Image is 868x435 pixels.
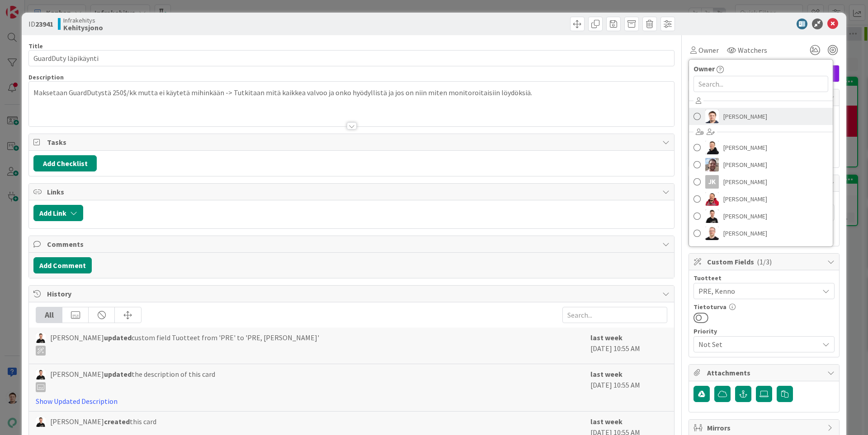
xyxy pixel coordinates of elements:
[63,17,103,24] span: Infrakehitys
[698,286,819,296] span: PRE, Kenno
[36,307,62,323] div: All
[705,227,719,240] img: LL
[47,137,658,148] span: Tasks
[590,369,667,407] div: [DATE] 10:55 AM
[104,333,132,342] b: updated
[63,24,103,31] b: Kehitysjono
[723,158,767,171] span: [PERSON_NAME]
[36,370,46,379] img: JV
[707,256,823,267] span: Custom Fields
[689,156,833,173] a: ET[PERSON_NAME]
[723,141,767,154] span: [PERSON_NAME]
[47,186,658,197] span: Links
[47,239,658,250] span: Comments
[28,19,53,29] span: ID
[590,333,623,342] b: last week
[723,192,767,206] span: [PERSON_NAME]
[33,205,83,221] button: Add Link
[698,45,719,56] span: Owner
[705,209,719,223] img: JV
[28,73,64,81] span: Description
[35,19,53,28] b: 23941
[705,110,719,123] img: TG
[36,417,46,427] img: JV
[693,275,835,281] div: Tuotteet
[33,155,97,171] button: Add Checklist
[693,328,835,334] div: Priority
[705,175,719,189] div: JK
[590,417,623,426] b: last week
[723,110,767,123] span: [PERSON_NAME]
[689,139,833,156] a: AN[PERSON_NAME]
[590,370,623,379] b: last week
[698,338,814,351] span: Not Set
[689,108,833,125] a: TG[PERSON_NAME]
[50,332,319,356] span: [PERSON_NAME] custom field Tuotteet from 'PRE' to 'PRE, [PERSON_NAME]'
[28,42,43,50] label: Title
[723,175,767,189] span: [PERSON_NAME]
[693,304,835,310] div: Tietoturva
[689,225,833,242] a: LL[PERSON_NAME]
[590,332,667,359] div: [DATE] 10:55 AM
[723,209,767,223] span: [PERSON_NAME]
[28,50,675,66] input: type card name here...
[693,76,828,92] input: Search...
[33,88,670,98] p: Maksetaan GuardDutystä 250$/kk mutta ei käytetä mihinkään -> Tutkitaan mitä kaikkea valvoo ja onk...
[723,227,767,240] span: [PERSON_NAME]
[689,173,833,190] a: JK[PERSON_NAME]
[562,307,667,323] input: Search...
[689,208,833,225] a: JV[PERSON_NAME]
[36,333,46,343] img: JV
[757,257,772,266] span: ( 1/3 )
[693,63,715,74] span: Owner
[50,369,215,392] span: [PERSON_NAME] the description of this card
[705,141,719,154] img: AN
[104,417,130,426] b: created
[50,416,156,427] span: [PERSON_NAME] this card
[36,397,118,406] a: Show Updated Description
[104,370,132,379] b: updated
[738,45,767,56] span: Watchers
[707,422,823,433] span: Mirrors
[707,367,823,378] span: Attachments
[689,242,833,259] a: MH[PERSON_NAME]
[705,192,719,206] img: JS
[705,158,719,171] img: ET
[47,288,658,299] span: History
[33,257,92,273] button: Add Comment
[689,190,833,208] a: JS[PERSON_NAME]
